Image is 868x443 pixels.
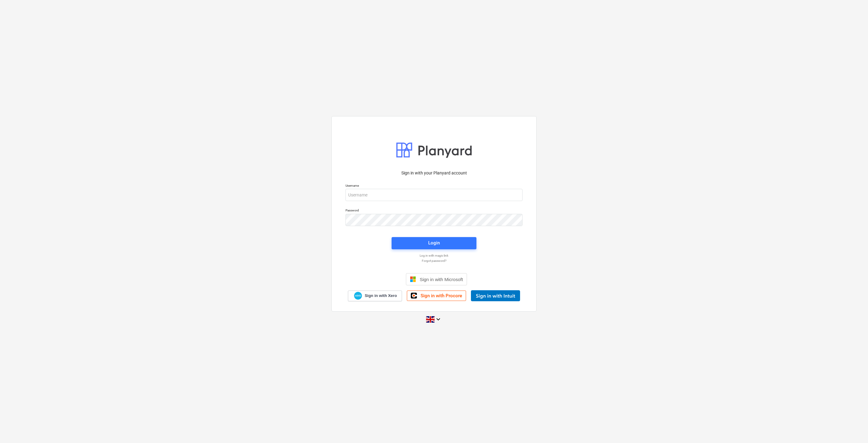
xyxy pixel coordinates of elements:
img: Microsoft logo [410,276,416,282]
a: Sign in with Xero [348,291,402,301]
a: Log in with magic link [342,254,526,258]
span: Sign in with Procore [421,293,462,298]
input: Username [345,189,523,201]
p: Sign in with your Planyard account [345,170,523,176]
a: Forgot password? [342,259,526,263]
img: Xero logo [354,292,362,300]
p: Username [345,184,523,189]
div: Login [428,239,440,247]
button: Login [392,237,476,249]
p: Password [345,208,523,214]
i: keyboard_arrow_down [435,316,442,323]
span: Sign in with Microsoft [420,277,463,282]
span: Sign in with Xero [365,293,397,298]
a: Sign in with Procore [407,291,466,301]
